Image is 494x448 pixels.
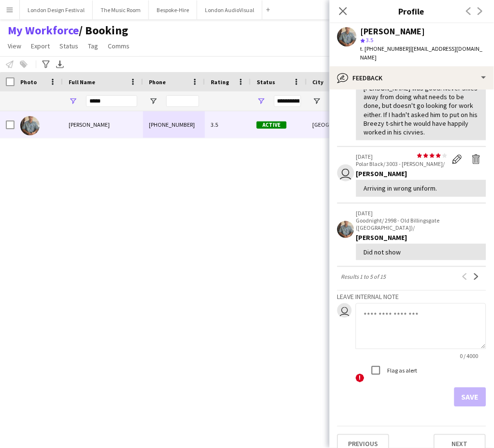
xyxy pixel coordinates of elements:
[27,40,54,52] a: Export
[356,233,486,242] div: [PERSON_NAME]
[330,5,494,17] h3: Profile
[84,40,102,52] a: Tag
[197,0,262,19] button: London AudioVisual
[166,95,199,107] input: Phone Filter Input
[69,78,95,86] span: Full Name
[143,111,205,138] div: [PHONE_NUMBER]
[40,59,52,70] app-action-btn: Advanced filters
[257,121,287,129] span: Active
[56,40,82,52] a: Status
[257,97,265,105] button: Open Filter Menu
[361,27,425,36] div: [PERSON_NAME]
[88,42,98,50] span: Tag
[361,45,411,52] span: t. [PHONE_NUMBER]
[356,169,486,178] div: [PERSON_NAME]
[20,116,40,135] img: Daniel Slack
[356,160,448,167] p: Polar Black/ 3003 - [PERSON_NAME]/
[452,353,486,360] span: 0 / 4000
[54,59,66,70] app-action-btn: Export XLSX
[149,97,158,105] button: Open Filter Menu
[8,42,21,50] span: View
[257,78,276,86] span: Status
[330,66,494,90] div: Feedback
[364,184,479,193] div: Arriving in wrong uniform.
[4,40,25,52] a: View
[69,121,110,128] span: [PERSON_NAME]
[79,23,128,38] span: Booking
[149,0,197,19] button: Bespoke-Hire
[8,23,79,38] a: My Workforce
[313,97,321,105] button: Open Filter Menu
[361,45,483,61] span: | [EMAIL_ADDRESS][DOMAIN_NAME]
[386,367,418,374] label: Flag as alert
[307,111,364,138] div: [GEOGRAPHIC_DATA]
[211,78,229,86] span: Rating
[20,0,93,19] button: London Design Festival
[86,95,137,107] input: Full Name Filter Input
[149,78,166,86] span: Phone
[104,40,133,52] a: Comms
[366,36,374,44] span: 3.5
[356,209,486,217] p: [DATE]
[337,293,486,301] h3: Leave internal note
[69,97,77,105] button: Open Filter Menu
[356,217,486,231] p: Goodnight/ 2998 - Old Billingsgate ([GEOGRAPHIC_DATA])/
[31,42,50,50] span: Export
[313,78,324,86] span: City
[364,248,479,256] div: Did not show
[337,273,390,281] span: Results 1 to 5 of 15
[356,153,448,160] p: [DATE]
[20,78,37,86] span: Photo
[108,42,130,50] span: Comms
[93,0,149,19] button: The Music Room
[356,374,364,383] span: !
[59,42,78,50] span: Status
[205,111,251,138] div: 3.5
[364,84,479,136] div: [PERSON_NAME] was good. Never shies away from doing what needs to be done, but doesn't go looking...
